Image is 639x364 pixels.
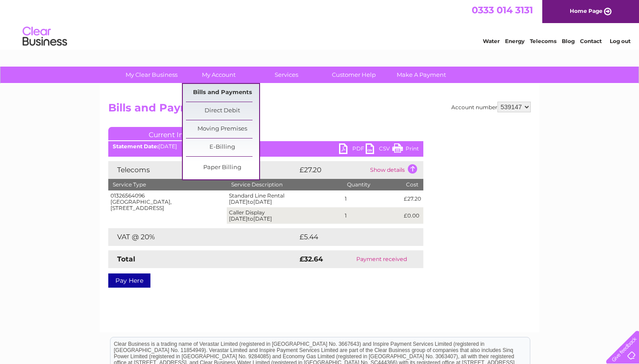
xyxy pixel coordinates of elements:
[108,127,241,140] a: Current Invoice
[297,161,368,179] td: £27.20
[505,38,525,44] a: Energy
[580,38,602,44] a: Contact
[115,67,188,83] a: My Clear Business
[340,250,423,268] td: Payment received
[186,102,259,120] a: Direct Debit
[343,190,402,207] td: 1
[385,67,458,83] a: Make A Payment
[186,138,259,156] a: E-Billing
[248,215,253,222] span: to
[317,67,390,83] a: Customer Help
[108,179,227,190] th: Service Type
[402,190,423,207] td: £27.20
[227,179,343,190] th: Service Description
[110,5,530,43] div: Clear Business is a trading name of Verastar Limited (registered in [GEOGRAPHIC_DATA] No. 3667643...
[368,161,423,179] td: Show details
[248,198,253,205] span: to
[186,159,259,177] a: Paper Billing
[343,207,402,224] td: 1
[186,84,259,102] a: Bills and Payments
[392,143,419,156] a: Print
[227,207,343,224] td: Caller Display [DATE] [DATE]
[182,67,256,83] a: My Account
[22,23,67,50] img: logo.png
[402,179,423,190] th: Cost
[530,38,556,44] a: Telecoms
[117,255,135,263] strong: Total
[451,102,531,112] div: Account number
[113,143,158,150] b: Statement Date:
[402,207,423,224] td: £0.00
[366,143,392,156] a: CSV
[483,38,500,44] a: Water
[186,120,259,138] a: Moving Premises
[472,4,533,16] a: 0333 014 3131
[108,161,297,179] td: Telecoms
[227,190,343,207] td: Standard Line Rental [DATE] [DATE]
[339,143,366,156] a: PDF
[110,193,225,211] div: 01326564096 [GEOGRAPHIC_DATA], [STREET_ADDRESS]
[297,228,403,246] td: £5.44
[108,143,423,150] div: [DATE]
[250,67,323,83] a: Services
[108,102,531,119] h2: Bills and Payments
[108,273,150,288] a: Pay Here
[300,255,323,263] strong: £32.64
[343,179,402,190] th: Quantity
[610,38,631,44] a: Log out
[108,228,297,246] td: VAT @ 20%
[562,38,575,44] a: Blog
